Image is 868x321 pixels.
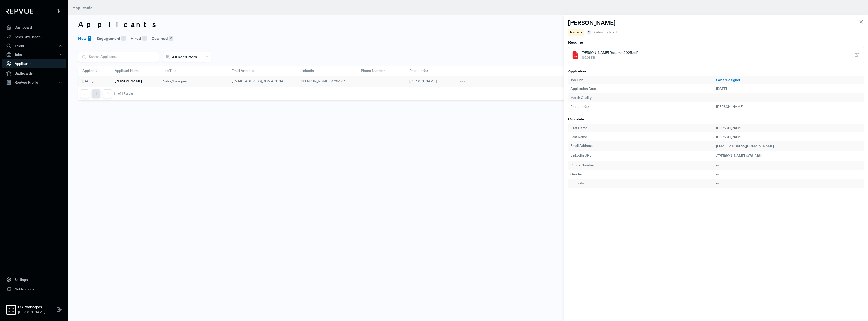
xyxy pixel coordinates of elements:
[716,181,862,186] div: --
[570,171,716,177] div: Gender
[88,36,91,41] div: 1
[2,298,66,317] a: OC PoolscapesOC Poolscapes[PERSON_NAME]
[92,89,100,98] button: 1
[716,95,862,101] div: --
[131,31,147,45] button: Hired0
[2,22,66,32] a: Dashboard
[2,284,66,294] a: Notifications
[2,68,66,78] a: Battlecards
[568,69,864,73] h6: Application
[582,55,638,60] span: 165.08 KB
[82,68,94,73] span: Applied
[409,68,428,73] span: Recruiter(s)
[716,171,862,177] div: --
[232,68,254,73] span: Email Address
[300,68,314,73] span: Linkedin
[78,20,858,29] h3: Applicants
[716,134,862,140] div: [PERSON_NAME]
[78,31,91,45] button: New1
[568,40,864,45] h6: Resume
[78,66,111,76] div: Toggle SortBy
[570,77,716,83] div: Job Title
[18,310,45,315] span: [PERSON_NAME]
[568,19,615,27] h4: [PERSON_NAME]
[570,95,716,101] div: Match Quality
[2,78,66,87] button: RepVue Profile
[570,30,580,34] span: New
[570,181,716,186] div: Ethnicity
[2,32,66,42] a: Sales Org Health
[2,50,66,59] button: Jobs
[300,79,351,83] a: /[PERSON_NAME]-1a781318b
[716,144,774,149] span: [EMAIL_ADDRESS][DOMAIN_NAME]
[115,79,142,83] h6: [PERSON_NAME]
[300,79,345,83] span: /[PERSON_NAME]-1a781318b
[232,79,289,83] span: [EMAIL_ADDRESS][DOMAIN_NAME]
[2,59,66,68] a: Applicants
[570,104,716,109] div: Recruiter(s)
[570,134,716,140] div: Last Name
[152,31,173,45] button: Declined0
[115,68,140,73] span: Applicant Name
[78,52,159,62] input: Search Applicants
[6,9,33,14] img: RepVue
[121,36,126,41] div: 0
[570,153,716,159] div: LinkedIn URL
[568,117,864,121] h6: Candidate
[409,79,437,83] span: [PERSON_NAME]
[357,76,405,87] div: --
[582,50,638,55] span: [PERSON_NAME] Resume 2025.pdf
[163,79,187,84] span: Sales/Designer
[716,153,762,158] span: /[PERSON_NAME]-1a781318b
[593,30,617,35] span: Status updated
[716,104,743,109] span: [PERSON_NAME]
[114,92,134,95] div: 1-1 of 1 Results
[716,125,862,131] div: [PERSON_NAME]
[716,86,862,91] div: [DATE]
[568,47,864,63] a: [PERSON_NAME] Resume 2025.pdf165.08 KB
[96,31,126,45] button: Engagement0
[103,89,112,98] button: Next
[78,76,111,87] div: [DATE]
[570,86,716,91] div: Application Date
[716,163,862,168] div: --
[570,163,716,168] div: Phone Number
[2,275,66,284] a: Settings
[7,306,15,314] img: OC Poolscapes
[18,304,45,310] strong: OC Poolscapes
[716,77,862,83] a: Sales/Designer
[80,89,89,98] button: Previous
[570,143,716,149] div: Email Address
[80,89,134,98] nav: pagination
[361,68,385,73] span: Phone Number
[716,153,768,158] a: /[PERSON_NAME]-1a781318b
[73,5,92,10] span: Applicants
[2,42,66,50] button: Talent
[570,125,716,131] div: First Name
[142,36,147,41] div: 0
[163,68,176,73] span: Job Title
[172,54,197,59] span: All Recruiters
[169,36,173,41] div: 0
